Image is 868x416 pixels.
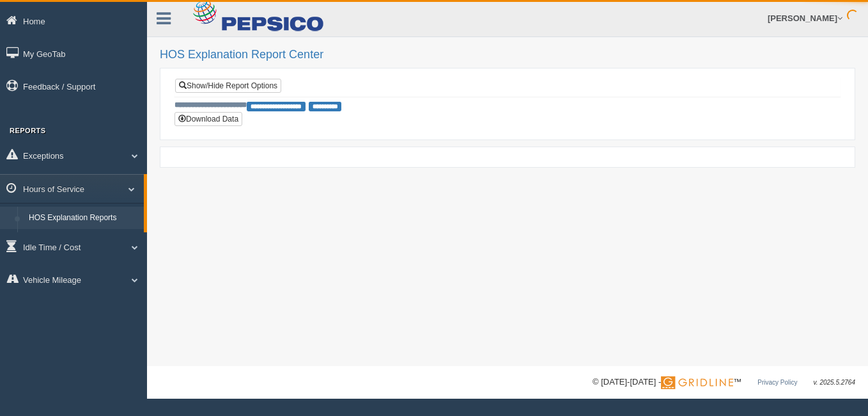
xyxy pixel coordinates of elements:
[661,376,733,389] img: Gridline
[174,112,242,126] button: Download Data
[175,79,281,93] a: Show/Hide Report Options
[23,229,144,252] a: HOS Violation Audit Reports
[757,379,797,386] a: Privacy Policy
[814,379,855,386] span: v. 2025.5.2764
[593,376,855,389] div: © [DATE]-[DATE] - ™
[23,207,144,230] a: HOS Explanation Reports
[160,49,855,61] h2: HOS Explanation Report Center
